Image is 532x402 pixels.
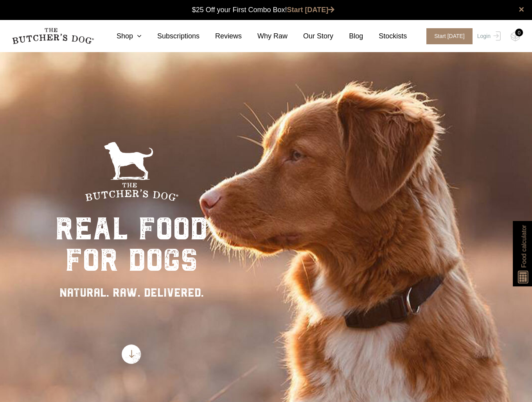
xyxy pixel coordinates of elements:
a: Login [475,28,501,44]
a: close [519,5,524,14]
span: Food calculator [519,225,528,268]
a: Why Raw [242,31,288,42]
div: real food for dogs [55,213,208,276]
a: Subscriptions [142,31,199,42]
a: Start [DATE] [287,6,335,14]
a: Shop [101,31,142,42]
div: 0 [515,29,523,36]
a: Reviews [199,31,242,42]
a: Start [DATE] [419,28,475,44]
a: Blog [333,31,363,42]
span: Start [DATE] [426,28,473,44]
img: TBD_Cart-Empty.png [510,31,520,42]
a: Stockists [363,31,407,42]
a: Our Story [288,31,333,42]
div: NATURAL. RAW. DELIVERED. [55,284,208,301]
